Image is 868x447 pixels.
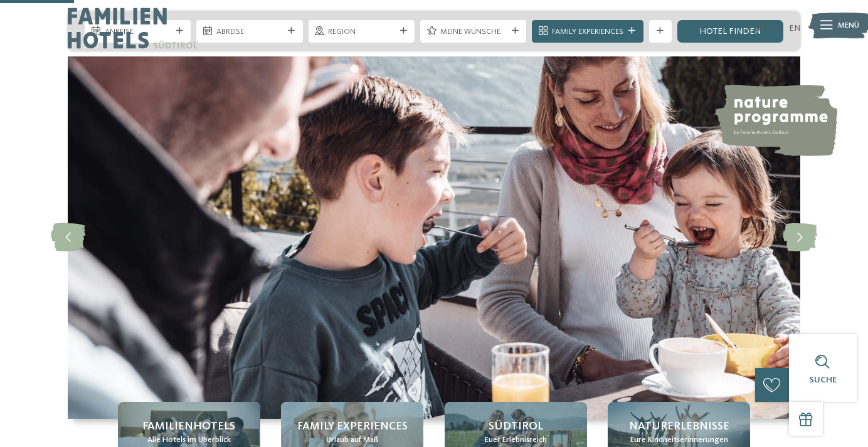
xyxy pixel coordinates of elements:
[142,419,235,434] span: Familienhotels
[838,20,859,31] span: Menü
[485,434,547,446] span: Euer Erlebnisreich
[489,419,543,434] span: Südtirol
[629,419,729,434] span: Naturerlebnisse
[713,85,837,156] img: nature programme by Familienhotels Südtirol
[773,24,780,33] a: IT
[630,434,728,446] span: Eure Kindheitserinnerungen
[754,24,765,33] a: DE
[147,434,231,446] span: Alle Hotels im Überblick
[297,419,408,434] span: Family Experiences
[809,376,837,384] span: Suche
[789,24,800,33] a: EN
[326,434,378,446] span: Urlaub auf Maß
[68,56,800,419] img: Familienhotels Südtirol: The happy family places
